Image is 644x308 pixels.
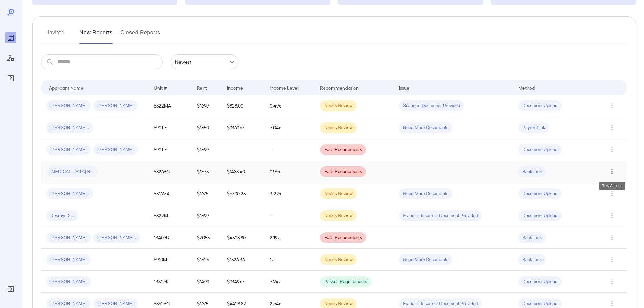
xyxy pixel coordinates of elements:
span: Bank Link [518,235,546,241]
span: [PERSON_NAME].. [46,125,93,131]
td: 5816MA [148,183,191,205]
td: 2.19x [264,227,315,249]
div: Log Out [5,284,16,294]
td: 5910MJ [148,249,191,271]
span: Document Upload [518,279,562,285]
td: $4508.80 [221,227,264,249]
span: [PERSON_NAME] [46,147,91,153]
div: Issue [399,84,410,92]
span: Fails Requirements [320,147,366,153]
span: [PERSON_NAME].. [93,235,140,241]
span: [PERSON_NAME] [93,103,138,109]
span: Fraud or Incorrect Document Provided [399,213,482,219]
div: Rent [197,84,208,92]
td: - [264,139,315,161]
div: Unit # [154,84,167,92]
span: Passes Requirements [320,279,371,285]
td: $9349.67 [221,271,264,293]
div: Recommendation [320,84,359,92]
button: Row Actions [606,100,617,111]
td: $828.00 [221,95,264,117]
span: Desmyn X... [46,213,78,219]
td: 0.49x [264,95,315,117]
div: Newest [171,54,238,69]
button: Row Actions [606,210,617,221]
span: Scanned Document Provided [399,103,464,109]
span: Need More Documents [399,191,452,197]
button: New Reports [79,27,113,44]
div: Manage Users [5,53,16,64]
span: Needs Review [320,125,357,131]
td: $1675 [192,183,221,205]
span: [MEDICAL_DATA] R... [46,169,98,175]
span: Fails Requirements [320,169,366,175]
td: $1525 [192,249,221,271]
td: 5826BC [148,161,191,183]
td: 5822MJ [148,205,191,227]
span: Document Upload [518,191,562,197]
td: $2055 [192,227,221,249]
button: Row Actions [606,254,617,265]
td: $1526.36 [221,249,264,271]
span: Fails Requirements [320,235,366,241]
span: Document Upload [518,301,562,307]
span: [PERSON_NAME] [46,235,91,241]
td: $1488.40 [221,161,264,183]
div: Applicant Name [49,84,84,92]
span: [PERSON_NAME] [93,147,138,153]
td: 6.04x [264,117,315,139]
span: Needs Review [320,103,357,109]
div: Reports [5,32,16,43]
span: Document Upload [518,147,562,153]
span: [PERSON_NAME] [93,301,138,307]
div: Income [227,84,243,92]
td: 5822MA [148,95,191,117]
span: [PERSON_NAME].. [46,191,93,197]
span: [PERSON_NAME] [46,301,91,307]
td: 1x [264,249,315,271]
td: $1575 [192,161,221,183]
td: $1550 [192,117,221,139]
span: Document Upload [518,103,562,109]
span: Needs Review [320,257,357,263]
td: $1599 [192,139,221,161]
span: Needs Review [320,213,357,219]
td: $9369.57 [221,117,264,139]
button: Row Actions [606,144,617,155]
td: $1699 [192,95,221,117]
button: Row Actions [606,232,617,243]
td: 6.24x [264,271,315,293]
td: 5901JE [148,117,191,139]
div: FAQ [5,73,16,84]
button: Closed Reports [121,27,160,44]
span: [PERSON_NAME] [46,279,91,285]
td: 13326K [148,271,191,293]
button: Row Actions [606,276,617,287]
td: $5390.28 [221,183,264,205]
div: Income Level [270,84,299,92]
td: 5901JE [148,139,191,161]
button: Invited [41,27,71,44]
span: Bank Link [518,169,546,175]
td: $1599 [192,205,221,227]
span: Need More Documents [399,125,452,131]
span: Document Upload [518,213,562,219]
button: Row Actions [606,166,617,177]
span: Fraud or Incorrect Document Provided [399,301,482,307]
button: Row Actions [606,188,617,199]
span: Needs Review [320,301,357,307]
span: Bank Link [518,257,546,263]
span: [PERSON_NAME] [46,103,91,109]
td: 13406D [148,227,191,249]
div: Method [518,84,535,92]
td: 0.95x [264,161,315,183]
span: Payroll Link [518,125,549,131]
span: Need More Documents [399,257,452,263]
span: Needs Review [320,191,357,197]
td: $1499 [192,271,221,293]
td: 3.22x [264,183,315,205]
button: Row Actions [606,122,617,133]
span: [PERSON_NAME] [46,257,91,263]
td: - [264,205,315,227]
